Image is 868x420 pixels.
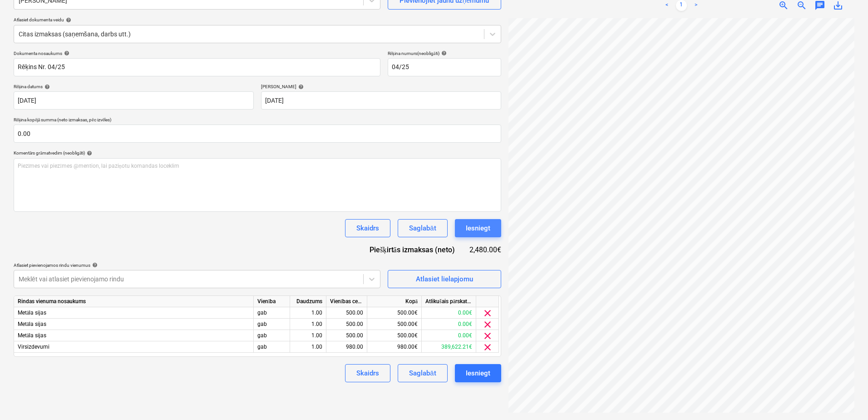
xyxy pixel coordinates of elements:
button: Skaidrs [345,364,390,382]
div: Piešķirtās izmaksas (neto) [362,245,469,255]
button: Iesniegt [455,219,501,237]
div: 1.00 [294,307,322,319]
div: Iesniegt [466,367,490,379]
p: Rēķina kopējā summa (neto izmaksas, pēc izvēles) [14,117,501,125]
div: Iesniegt [466,222,490,234]
div: Dokumenta nosaukums [14,50,380,56]
div: 389,622.21€ [422,341,476,353]
input: Rēķina kopējā summa (neto izmaksas, pēc izvēles) [14,125,501,143]
button: Saglabāt [398,364,447,382]
div: Vienība [254,296,290,307]
div: 980.00 [330,341,363,353]
div: Daudzums [290,296,326,307]
div: 500.00 [330,330,363,341]
span: Metāla sijas [18,332,46,339]
div: 500.00€ [367,330,422,341]
div: Vienības cena [326,296,367,307]
div: Saglabāt [409,367,436,379]
input: Izpildes datums nav norādīts [261,91,501,110]
span: help [85,150,92,156]
span: help [439,50,447,56]
div: Atlasiet lielapjomu [416,273,473,285]
input: Rēķina datums nav norādīts [14,91,254,110]
div: [PERSON_NAME] [261,84,501,90]
input: Rēķina numurs [388,58,501,76]
div: 500.00€ [367,319,422,330]
div: Atlikušais pārskatītais budžets [422,296,476,307]
span: clear [482,308,493,319]
div: gab [254,341,290,353]
div: 980.00€ [367,341,422,353]
span: clear [482,330,493,341]
div: Kopā [367,296,422,307]
div: Skaidrs [356,222,379,234]
input: Dokumenta nosaukums [14,58,380,76]
div: 2,480.00€ [469,245,501,255]
div: 0.00€ [422,307,476,319]
div: Rēķina datums [14,84,254,90]
div: 1.00 [294,319,322,330]
span: help [90,262,98,268]
div: 500.00€ [367,307,422,319]
span: Metāla sijas [18,310,46,316]
button: Saglabāt [398,219,447,237]
button: Skaidrs [345,219,390,237]
iframe: Chat Widget [823,376,868,420]
span: help [64,17,71,23]
div: gab [254,330,290,341]
div: Rindas vienuma nosaukums [14,296,254,307]
span: clear [482,342,493,353]
span: Metāla sijas [18,321,46,327]
div: Komentārs grāmatvedim (neobligāti) [14,150,501,156]
div: 500.00 [330,319,363,330]
div: 1.00 [294,341,322,353]
span: help [43,84,50,90]
button: Iesniegt [455,364,501,382]
div: gab [254,307,290,319]
span: Virsizdevumi [18,344,49,350]
div: 0.00€ [422,330,476,341]
span: help [62,50,69,56]
div: Rēķina numurs (neobligāti) [388,50,501,56]
div: Skaidrs [356,367,379,379]
div: Atlasiet pievienojamos rindu vienumus [14,262,380,268]
div: gab [254,319,290,330]
div: Saglabāt [409,222,436,234]
span: help [296,84,304,90]
div: 500.00 [330,307,363,319]
button: Atlasiet lielapjomu [388,270,501,288]
div: Atlasiet dokumenta veidu [14,17,501,23]
span: clear [482,319,493,330]
div: 1.00 [294,330,322,341]
div: 0.00€ [422,319,476,330]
